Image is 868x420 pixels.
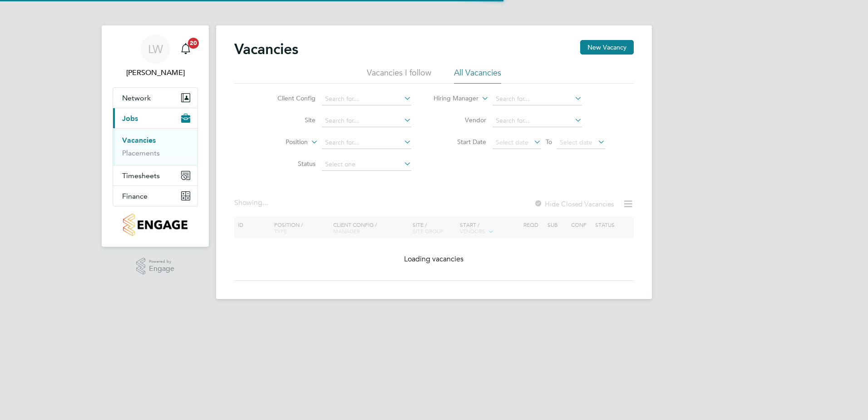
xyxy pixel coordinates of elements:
[322,136,411,149] input: Search for...
[496,138,528,146] span: Select date
[234,198,270,208] div: Showing
[493,93,582,105] input: Search for...
[113,165,197,185] button: Timesheets
[122,136,156,145] a: Vacancies
[263,116,316,124] label: Site
[113,35,198,78] a: LW[PERSON_NAME]
[149,258,174,265] span: Powered by
[136,258,175,275] a: Powered byEngage
[177,35,195,64] a: 20
[113,214,198,236] a: Go to home page
[454,67,501,84] li: All Vacancies
[122,114,138,123] span: Jobs
[148,43,163,55] span: LW
[234,40,298,58] h2: Vacancies
[322,158,411,171] input: Select one
[426,94,478,103] label: Hiring Manager
[543,136,555,148] span: To
[102,25,209,247] nav: Main navigation
[534,200,614,208] label: Hide Closed Vacancies
[493,115,582,127] input: Search for...
[322,93,411,105] input: Search for...
[123,214,187,236] img: countryside-properties-logo-retina.png
[113,186,197,206] button: Finance
[113,88,197,108] button: Network
[149,265,174,273] span: Engage
[122,94,151,102] span: Network
[113,108,197,128] button: Jobs
[263,160,316,168] label: Status
[322,115,411,127] input: Search for...
[122,149,160,157] a: Placements
[560,138,592,146] span: Select date
[263,94,316,102] label: Client Config
[122,171,160,180] span: Timesheets
[113,128,197,165] div: Jobs
[122,192,148,200] span: Finance
[367,67,431,84] li: Vacancies I follow
[580,40,634,55] button: New Vacancy
[434,116,486,124] label: Vendor
[434,138,486,146] label: Start Date
[113,67,198,78] span: Louis Woodcock
[188,38,199,49] span: 20
[256,138,308,147] label: Position
[262,198,268,207] span: ...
